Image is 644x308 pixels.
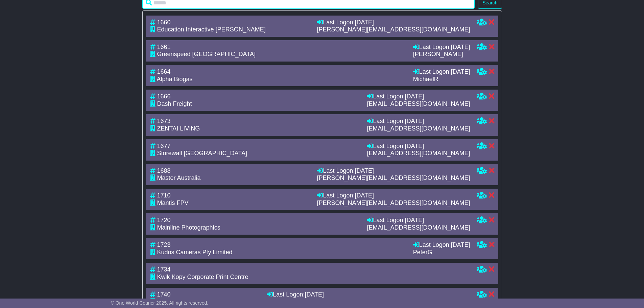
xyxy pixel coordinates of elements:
[157,76,193,82] span: Alpha Biogas
[157,167,171,174] span: 1688
[355,192,374,199] span: [DATE]
[405,118,424,124] span: [DATE]
[413,249,470,256] div: PeterG
[157,224,220,231] span: Mainline Photographics
[451,241,470,248] span: [DATE]
[157,241,171,248] span: 1723
[157,26,266,33] span: Education Interactive [PERSON_NAME]
[157,199,189,206] span: Mantis FPV
[367,100,470,108] div: [EMAIL_ADDRESS][DOMAIN_NAME]
[367,93,470,100] div: Last Logon:
[355,167,374,174] span: [DATE]
[157,291,171,298] span: 1740
[111,300,209,306] span: © One World Courier 2025. All rights reserved.
[157,143,171,149] span: 1677
[157,125,200,132] span: ZENTAI LIVING
[367,150,470,157] div: [EMAIL_ADDRESS][DOMAIN_NAME]
[317,26,470,33] div: [PERSON_NAME][EMAIL_ADDRESS][DOMAIN_NAME]
[157,93,171,100] span: 1666
[157,266,171,273] span: 1734
[157,51,256,57] span: Greenspeed [GEOGRAPHIC_DATA]
[451,44,470,50] span: [DATE]
[367,143,470,150] div: Last Logon:
[367,224,470,232] div: [EMAIL_ADDRESS][DOMAIN_NAME]
[405,143,424,149] span: [DATE]
[317,19,470,26] div: Last Logon:
[157,118,171,124] span: 1673
[157,249,233,256] span: Kudos Cameras Pty Limited
[317,167,470,175] div: Last Logon:
[157,150,247,157] span: Storewall [GEOGRAPHIC_DATA]
[157,174,201,181] span: Master Australia
[413,51,470,58] div: [PERSON_NAME]
[413,68,470,76] div: Last Logon:
[413,44,470,51] div: Last Logon:
[451,68,470,75] span: [DATE]
[367,217,470,224] div: Last Logon:
[157,68,171,75] span: 1664
[157,100,192,107] span: Dash Freight
[413,241,470,249] div: Last Logon:
[267,291,470,299] div: Last Logon:
[367,118,470,125] div: Last Logon:
[305,291,324,298] span: [DATE]
[367,125,470,133] div: [EMAIL_ADDRESS][DOMAIN_NAME]
[317,174,470,182] div: [PERSON_NAME][EMAIL_ADDRESS][DOMAIN_NAME]
[405,217,424,223] span: [DATE]
[355,19,374,26] span: [DATE]
[157,19,171,26] span: 1660
[317,199,470,207] div: [PERSON_NAME][EMAIL_ADDRESS][DOMAIN_NAME]
[157,192,171,199] span: 1710
[317,192,470,199] div: Last Logon:
[413,76,470,83] div: MichaelR
[405,93,424,100] span: [DATE]
[157,44,171,50] span: 1661
[157,274,248,280] span: Kwik Kopy Corporate Print Centre
[157,217,171,223] span: 1720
